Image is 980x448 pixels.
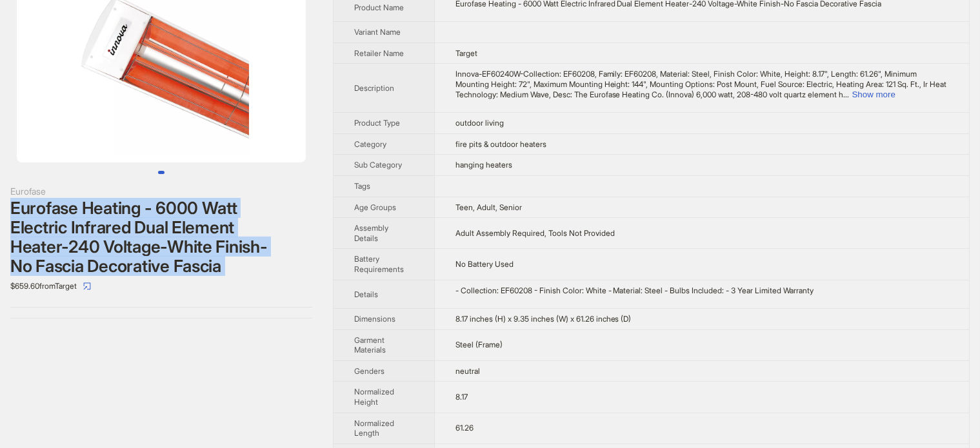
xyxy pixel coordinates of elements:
span: Adult Assembly Required, Tools Not Provided [455,228,615,238]
span: hanging heaters [455,160,512,170]
span: Product Type [354,118,400,128]
span: 61.26 [455,423,474,433]
div: $659.60 from Target [10,276,312,297]
span: select [83,282,91,290]
span: Battery Requirements [354,254,404,274]
div: Eurofase [10,184,312,199]
span: Innova-EF60240W-Collection: EF60208, Family: EF60208, Material: Steel, Finish Color: White, Heigh... [455,69,947,99]
span: Description [354,83,394,93]
span: Product Name [354,3,404,12]
span: No Battery Used [455,259,514,269]
span: Details [354,289,378,299]
span: fire pits & outdoor heaters [455,139,546,149]
span: Target [455,48,477,58]
span: 8.17 [455,392,468,402]
span: Retailer Name [354,48,404,58]
div: - Collection: EF60208 - Finish Color: White - Material: Steel - Bulbs Included: - 3 Year Limited ... [455,286,948,296]
span: Garment Materials [354,335,386,355]
span: Variant Name [354,27,401,37]
span: Age Groups [354,202,396,212]
span: Sub Category [354,160,402,170]
span: 8.17 inches (H) x 9.35 inches (W) x 61.26 inches (D) [455,314,632,324]
span: outdoor living [455,118,504,128]
div: Innova-EF60240W-Collection: EF60208, Family: EF60208, Material: Steel, Finish Color: White, Heigh... [455,69,948,99]
button: Expand [852,90,895,99]
span: Normalized Length [354,418,394,438]
span: Normalized Height [354,387,394,407]
span: Dimensions [354,314,395,324]
span: Steel (Frame) [455,340,503,349]
span: Tags [354,181,370,191]
span: Assembly Details [354,223,388,243]
span: Teen, Adult, Senior [455,202,522,212]
span: neutral [455,366,480,376]
div: Eurofase Heating - 6000 Watt Electric Infrared Dual Element Heater-240 Voltage-White Finish-No Fa... [10,199,312,276]
button: Go to slide 1 [158,171,165,174]
span: Category [354,139,386,149]
span: Genders [354,366,385,376]
span: ... [844,90,850,99]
